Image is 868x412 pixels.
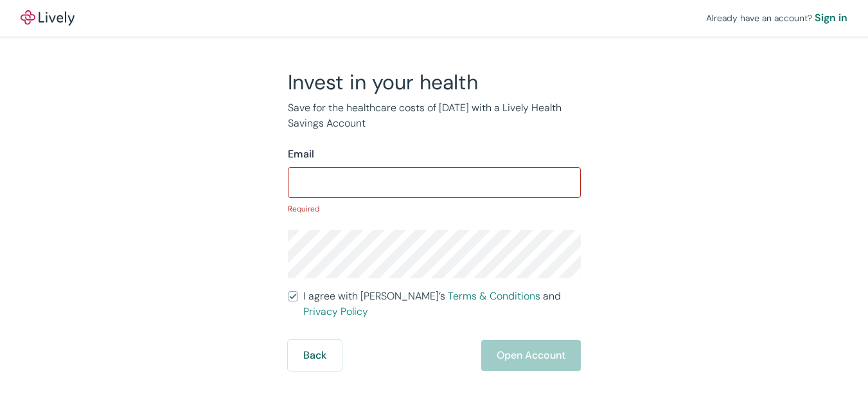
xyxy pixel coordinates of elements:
[448,289,540,303] a: Terms & Conditions
[288,100,581,131] p: Save for the healthcare costs of [DATE] with a Lively Health Savings Account
[21,10,75,26] img: Lively
[303,305,368,318] a: Privacy Policy
[21,10,75,26] a: LivelyLively
[288,340,342,371] button: Back
[303,289,581,319] span: I agree with [PERSON_NAME]’s and
[706,10,847,26] div: Already have an account?
[815,10,847,26] a: Sign in
[288,69,581,95] h2: Invest in your health
[288,203,581,215] p: Required
[288,147,314,162] label: Email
